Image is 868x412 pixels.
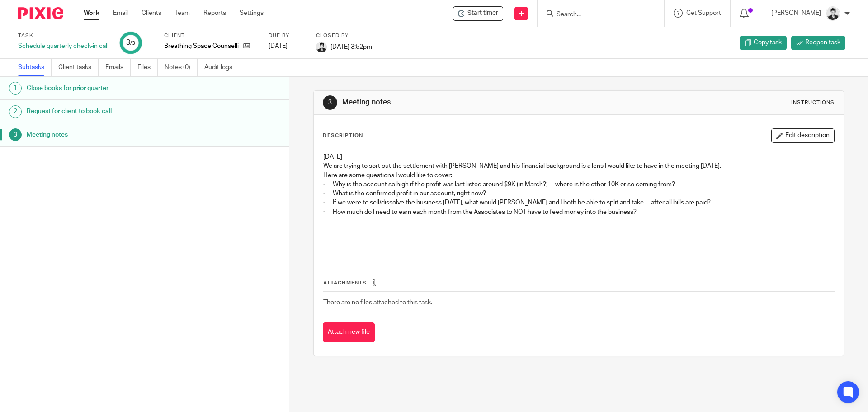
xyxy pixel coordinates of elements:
[791,99,835,106] div: Instructions
[269,32,305,39] label: Due by
[316,32,372,39] label: Closed by
[84,9,99,18] a: Work
[323,95,337,110] div: 3
[142,9,161,18] a: Clients
[18,42,108,51] div: Schedule quarterly check-in call
[323,171,834,180] p: Here are some questions I would like to cover:
[323,198,834,207] p: · If we were to sell/dissolve the business [DATE], what would [PERSON_NAME] and I both be able to...
[269,42,305,51] div: [DATE]
[323,152,834,161] p: [DATE]
[240,9,264,18] a: Settings
[18,59,52,76] a: Subtasks
[342,98,598,107] h1: Meeting notes
[323,280,367,285] span: Attachments
[204,59,239,76] a: Audit logs
[137,59,158,76] a: Files
[27,81,196,95] h1: Close books for prior quarter
[18,7,63,19] img: Pixie
[323,180,834,189] p: · Why is the account so high if the profit was last listed around $9K (in March?) -- where is the...
[316,42,327,52] img: squarehead.jpg
[203,9,226,18] a: Reports
[165,59,198,76] a: Notes (0)
[323,299,432,306] span: There are no files attached to this task.
[467,9,498,18] span: Start timer
[330,43,372,50] span: [DATE] 3:52pm
[826,6,840,21] img: squarehead.jpg
[323,161,834,170] p: We are trying to sort out the settlement with [PERSON_NAME] and his financial background is a len...
[130,41,135,46] small: /3
[556,11,637,19] input: Search
[323,189,834,198] p: · What is the confirmed profit in our account, right now?
[175,9,190,18] a: Team
[323,322,375,343] button: Attach new file
[754,38,782,47] span: Copy task
[113,9,128,18] a: Email
[164,42,239,51] p: Breathing Space Counselling
[740,36,787,50] a: Copy task
[791,36,845,50] a: Reopen task
[105,59,131,76] a: Emails
[9,128,22,141] div: 3
[27,104,196,118] h1: Request for client to book call
[58,59,99,76] a: Client tasks
[9,105,22,118] div: 2
[164,32,257,39] label: Client
[126,38,135,48] div: 3
[771,9,821,18] p: [PERSON_NAME]
[323,132,363,139] p: Description
[27,128,196,142] h1: Meeting notes
[771,128,835,143] button: Edit description
[686,10,721,16] span: Get Support
[18,32,108,39] label: Task
[9,82,22,95] div: 1
[805,38,840,47] span: Reopen task
[453,6,503,21] div: Breathing Space Counselling - Schedule quarterly check-in call
[323,208,834,217] p: · How much do I need to earn each month from the Associates to NOT have to feed money into the bu...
